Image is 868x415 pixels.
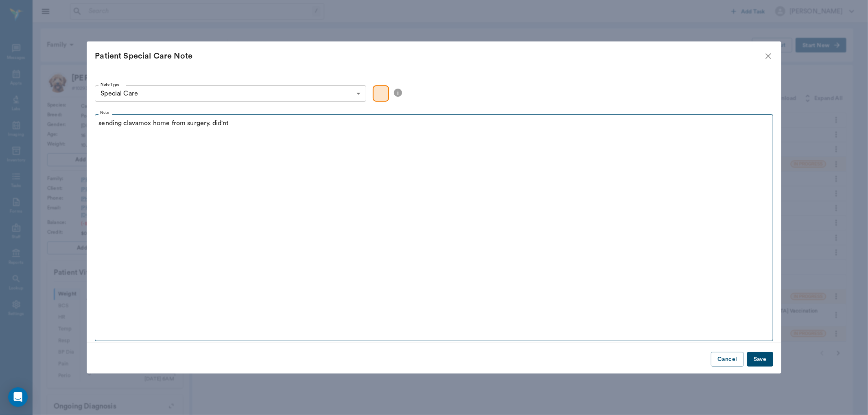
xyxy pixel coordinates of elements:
[100,110,109,116] label: Note
[95,50,763,63] div: Patient Special Care Note
[373,85,389,102] div: Color preview
[98,118,769,128] p: sending clavamox home from surgery. did'nt
[101,82,120,87] label: Note Type
[95,85,366,102] div: Special Care
[747,352,773,367] button: Save
[763,51,773,61] button: close
[711,352,743,367] button: Cancel
[8,387,28,407] div: Open Intercom Messenger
